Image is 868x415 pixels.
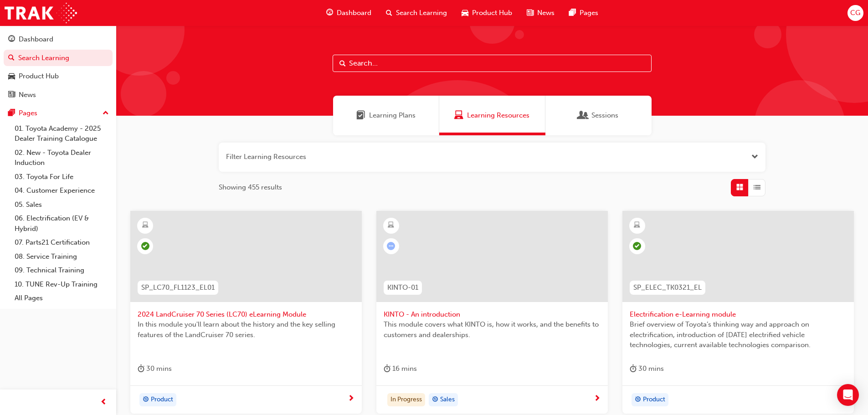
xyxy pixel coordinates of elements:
[103,108,109,119] span: up-icon
[545,96,652,135] a: SessionsSessions
[527,7,534,19] span: news-icon
[151,395,173,405] span: Product
[387,393,425,407] div: In Progress
[387,242,395,250] span: learningRecordVerb_ATTEMPT-icon
[19,108,37,118] div: Pages
[8,72,15,81] span: car-icon
[754,182,760,193] span: List
[837,384,859,406] div: Open Intercom Messenger
[386,7,392,19] span: search-icon
[319,4,379,22] a: guage-iconDashboard
[4,105,113,122] button: Pages
[387,282,418,293] span: KINTO-01
[8,36,15,44] span: guage-icon
[579,110,588,121] span: Sessions
[622,211,854,414] a: SP_ELEC_TK0321_ELElectrification e-Learning moduleBrief overview of Toyota’s thinking way and app...
[580,8,598,18] span: Pages
[376,211,608,414] a: KINTO-01KINTO - An introductionThis module covers what KINTO is, how it works, and the benefits t...
[454,110,463,121] span: Learning Resources
[519,4,562,22] a: news-iconNews
[138,363,172,374] div: 30 mins
[736,182,743,193] span: Grid
[333,96,439,135] a: Learning PlansLearning Plans
[633,242,641,250] span: learningRecordVerb_COMPLETE-icon
[11,250,113,264] a: 08. Service Training
[8,54,15,62] span: search-icon
[333,55,652,72] input: Search...
[5,3,77,23] img: Trak
[633,282,702,293] span: SP_ELEC_TK0321_EL
[467,110,529,121] span: Learning Resources
[591,110,618,121] span: Sessions
[19,90,36,100] div: News
[356,110,365,121] span: Learning Plans
[138,319,354,340] span: In this module you'll learn about the history and the key selling features of the LandCruiser 70 ...
[8,91,15,99] span: news-icon
[142,220,149,231] span: learningResourceType_ELEARNING-icon
[138,363,144,374] span: duration-icon
[11,198,113,212] a: 05. Sales
[141,242,149,250] span: learningRecordVerb_PASS-icon
[11,211,113,236] a: 06. Electrification (EV & Hybrid)
[11,236,113,250] a: 07. Parts21 Certification
[630,309,847,320] span: Electrification e-Learning module
[4,87,113,103] a: News
[751,152,758,162] button: Open the filter
[11,184,113,198] a: 04. Customer Experience
[141,282,215,293] span: SP_LC70_FL1123_EL01
[537,8,555,18] span: News
[348,395,354,403] span: next-icon
[4,29,113,105] button: DashboardSearch LearningProduct HubNews
[643,395,665,405] span: Product
[337,8,371,18] span: Dashboard
[339,58,346,69] span: Search
[4,31,113,48] a: Dashboard
[369,110,416,121] span: Learning Plans
[630,319,847,350] span: Brief overview of Toyota’s thinking way and approach on electrification, introduction of [DATE] e...
[472,8,512,18] span: Product Hub
[440,395,455,405] span: Sales
[384,309,601,320] span: KINTO - An introduction
[4,50,113,67] a: Search Learning
[100,397,107,408] span: prev-icon
[384,363,417,374] div: 16 mins
[19,71,59,82] div: Product Hub
[562,4,606,22] a: pages-iconPages
[439,96,545,135] a: Learning ResourcesLearning Resources
[19,34,53,45] div: Dashboard
[454,4,519,22] a: car-iconProduct Hub
[594,395,601,403] span: next-icon
[8,109,15,118] span: pages-icon
[388,220,394,231] span: learningResourceType_ELEARNING-icon
[850,8,860,18] span: CG
[396,8,447,18] span: Search Learning
[569,7,576,19] span: pages-icon
[384,319,601,340] span: This module covers what KINTO is, how it works, and the benefits to customers and dealerships.
[138,309,354,320] span: 2024 LandCruiser 70 Series (LC70) eLearning Module
[143,394,149,406] span: target-icon
[219,182,282,193] span: Showing 455 results
[635,394,641,406] span: target-icon
[11,277,113,292] a: 10. TUNE Rev-Up Training
[11,122,113,146] a: 01. Toyota Academy - 2025 Dealer Training Catalogue
[384,363,390,374] span: duration-icon
[11,146,113,170] a: 02. New - Toyota Dealer Induction
[11,291,113,305] a: All Pages
[630,363,664,374] div: 30 mins
[4,68,113,85] a: Product Hub
[326,7,333,19] span: guage-icon
[847,5,863,21] button: CG
[379,4,454,22] a: search-iconSearch Learning
[11,170,113,184] a: 03. Toyota For Life
[432,394,438,406] span: target-icon
[462,7,468,19] span: car-icon
[130,211,362,414] a: SP_LC70_FL1123_EL012024 LandCruiser 70 Series (LC70) eLearning ModuleIn this module you'll learn ...
[630,363,637,374] span: duration-icon
[11,263,113,277] a: 09. Technical Training
[634,220,640,231] span: learningResourceType_ELEARNING-icon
